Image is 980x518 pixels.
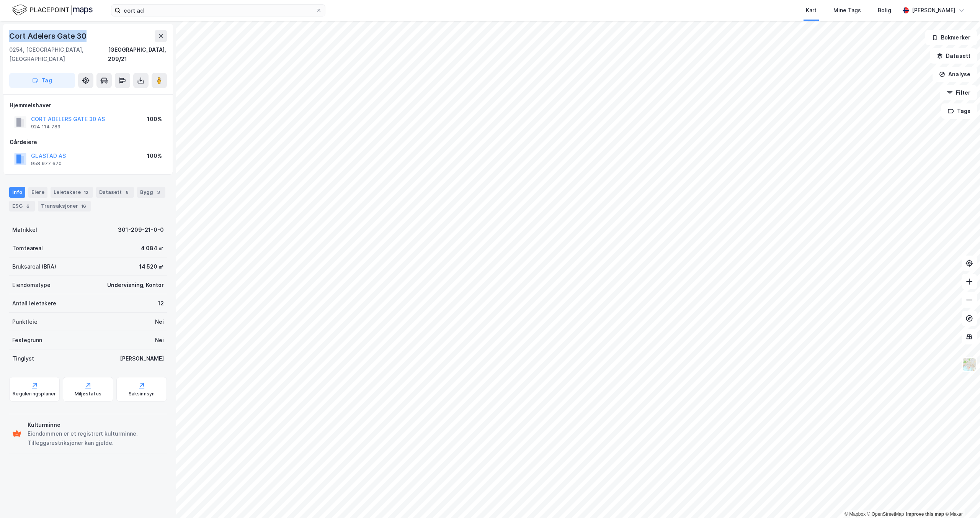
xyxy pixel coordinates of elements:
div: [PERSON_NAME] [120,354,164,363]
div: Transaksjoner [38,201,91,211]
div: Reguleringsplaner [13,391,56,397]
button: Bokmerker [925,30,977,45]
div: Festegrunn [12,336,42,345]
div: 6 [24,202,32,210]
div: Nei [155,317,164,326]
div: [PERSON_NAME] [912,6,955,15]
div: 100% [147,115,162,124]
div: Bygg [137,187,165,198]
div: Eiere [28,187,47,198]
button: Tag [9,73,75,88]
div: Hjemmelshaver [10,101,167,110]
div: Bolig [878,6,891,15]
div: 301-209-21-0-0 [118,225,164,234]
div: 16 [80,202,88,210]
div: 3 [155,189,162,196]
div: Punktleie [12,317,38,326]
div: 100% [147,151,162,161]
iframe: Chat Widget [942,481,980,518]
div: Eiendomstype [12,280,51,290]
div: Miljøstatus [75,391,101,397]
button: Analyse [933,67,977,82]
div: Gårdeiere [10,138,167,147]
div: Eiendommen er et registrert kulturminne. Tilleggsrestriksjoner kan gjelde. [28,429,164,448]
input: Søk på adresse, matrikkel, gårdeiere, leietakere eller personer [121,5,316,16]
div: Cort Adelers Gate 30 [9,30,88,42]
div: Datasett [96,187,134,198]
div: Mine Tags [833,6,861,15]
div: Nei [155,336,164,345]
div: Kulturminne [28,420,164,429]
a: OpenStreetMap [867,511,904,517]
div: Kart [806,6,817,15]
a: Mapbox [844,511,866,517]
div: Antall leietakere [12,299,56,308]
div: 8 [123,189,131,196]
div: Info [9,187,25,198]
button: Tags [941,103,977,119]
div: Bruksareal (BRA) [12,262,56,271]
div: 12 [82,189,90,196]
div: Undervisning, Kontor [107,280,164,290]
div: 924 114 789 [31,124,60,130]
div: Tinglyst [12,354,34,363]
div: [GEOGRAPHIC_DATA], 209/21 [108,45,167,64]
div: 14 520 ㎡ [139,262,164,271]
div: Matrikkel [12,225,37,234]
img: Z [962,357,977,372]
div: 958 977 670 [31,161,62,167]
div: Leietakere [51,187,93,198]
div: Tomteareal [12,244,43,253]
a: Improve this map [906,511,944,517]
button: Filter [940,85,977,100]
div: 0254, [GEOGRAPHIC_DATA], [GEOGRAPHIC_DATA] [9,45,108,64]
button: Datasett [930,48,977,64]
div: ESG [9,201,35,211]
div: 12 [158,299,164,308]
div: 4 084 ㎡ [141,244,164,253]
div: Saksinnsyn [129,391,155,397]
img: logo.f888ab2527a4732fd821a326f86c7f29.svg [12,3,93,17]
